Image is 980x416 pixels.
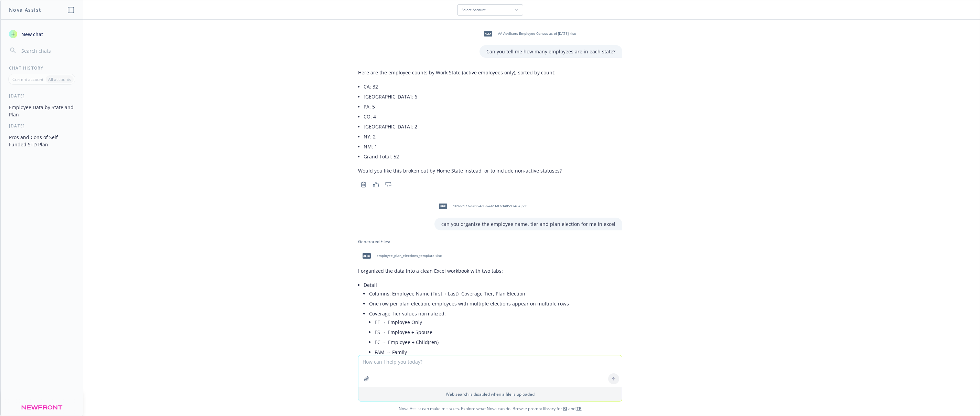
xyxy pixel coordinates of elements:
[9,6,41,13] h1: Nova Assist
[441,220,615,228] p: can you organize the employee name, tier and plan election for me in excel
[364,281,611,289] p: Detail
[358,267,611,274] p: I organized the data into a clean Excel workbook with two tabs:
[358,247,443,264] div: xlsxemployee_plan_elections_template.xlsx
[6,28,77,40] button: New chat
[1,123,83,129] div: [DATE]
[375,317,611,327] li: EE → Employee Only
[358,69,562,76] p: Here are the employee counts by Work State (active employees only), sorted by count:
[375,337,611,347] li: EC → Employee + Child(ren)
[577,406,582,412] a: TR
[1,65,83,71] div: Chat History
[486,48,615,55] p: Can you tell me how many employees are in each state?
[20,31,43,38] span: New chat
[364,112,562,122] li: CO: 4
[462,8,486,12] span: Select Account
[563,406,567,412] a: BI
[453,204,527,208] span: 1b9dc177-dabb-4d6b-ab1f-87cf4859346e.pdf
[48,76,71,82] p: All accounts
[364,82,562,92] li: CA: 32
[439,204,447,209] span: pdf
[383,180,394,189] button: Thumbs down
[364,142,562,152] li: NM: 1
[369,309,611,358] li: Coverage Tier values normalized:
[364,122,562,132] li: [GEOGRAPHIC_DATA]: 2
[363,391,618,397] p: Web search is disabled when a file is uploaded
[6,132,77,150] button: Pros and Cons of Self-Funded STD Plan
[3,402,977,416] span: Nova Assist can make mistakes. Explore what Nova can do: Browse prompt library for and
[375,327,611,337] li: ES → Employee + Spouse
[364,132,562,142] li: NY: 2
[434,198,528,215] div: pdf1b9dc177-dabb-4d6b-ab1f-87cf4859346e.pdf
[20,46,75,55] input: Search chats
[364,102,562,112] li: PA: 5
[358,167,562,174] p: Would you like this broken out by Home State instead, or to include non-active statuses?
[498,31,576,36] span: AA Adviisors Employee Census as of [DATE].xlsx
[360,181,367,188] svg: Copy to clipboard
[364,92,562,102] li: [GEOGRAPHIC_DATA]: 6
[369,299,611,309] li: One row per plan election; employees with multiple elections appear on multiple rows
[484,31,492,36] span: xlsx
[369,289,611,299] li: Columns: Employee Name (First + Last), Coverage Tier, Plan Election
[1,93,83,99] div: [DATE]
[457,4,523,15] button: Select Account
[358,239,622,245] div: Generated Files:
[377,253,442,258] span: employee_plan_elections_template.xlsx
[12,76,43,82] p: Current account
[364,152,562,162] li: Grand Total: 52
[480,25,577,42] div: xlsxAA Adviisors Employee Census as of [DATE].xlsx
[6,102,77,120] button: Employee Data by State and Plan
[363,253,371,258] span: xlsx
[375,347,611,357] li: FAM → Family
